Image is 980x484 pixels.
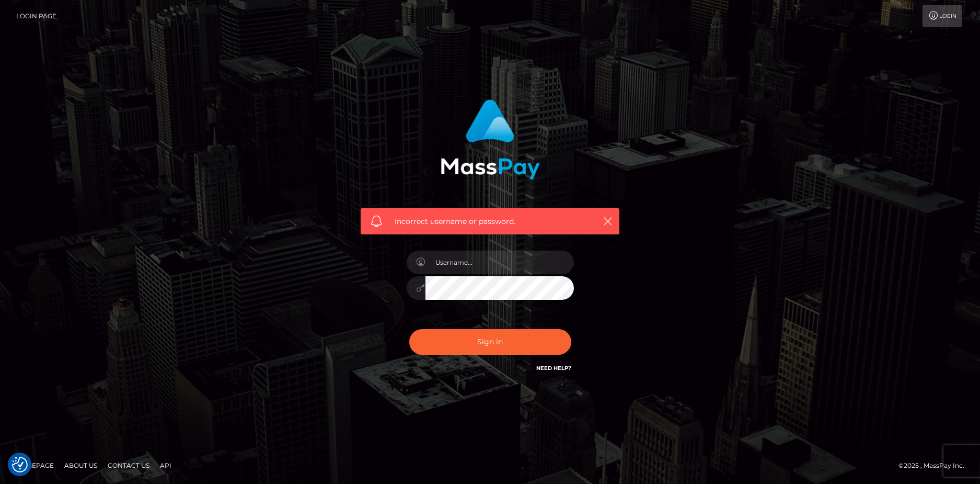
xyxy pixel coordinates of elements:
[395,216,585,227] span: Incorrect username or password.
[12,457,28,472] button: Consent Preferences
[441,99,540,179] img: MassPay Login
[425,251,574,274] input: Username...
[536,365,571,372] a: Need Help?
[11,457,58,474] a: Homepage
[409,329,571,355] button: Sign in
[156,457,176,474] a: API
[60,457,101,474] a: About Us
[923,5,962,27] a: Login
[103,457,154,474] a: Contact Us
[898,460,972,471] div: © 2025 , MassPay Inc.
[16,5,56,27] a: Login Page
[12,457,28,472] img: Revisit consent button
